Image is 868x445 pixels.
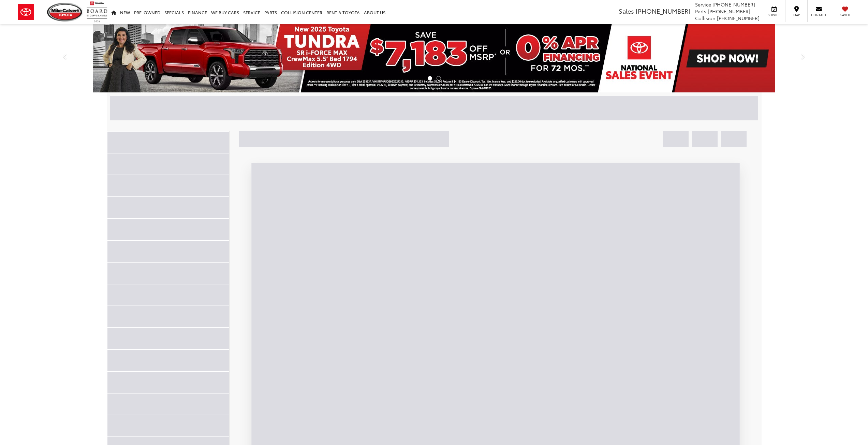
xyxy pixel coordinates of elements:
[712,1,755,8] span: [PHONE_NUMBER]
[838,13,853,17] span: Saved
[695,1,711,8] span: Service
[47,3,83,21] img: Mike Calvert Toyota
[766,13,782,17] span: Service
[708,8,750,15] span: [PHONE_NUMBER]
[695,8,706,15] span: Parts
[695,15,716,21] span: Collision
[619,6,634,15] span: Sales
[93,24,775,92] img: New 2025 Toyota Tundra
[717,15,760,21] span: [PHONE_NUMBER]
[636,6,690,15] span: [PHONE_NUMBER]
[789,13,804,17] span: Map
[811,13,826,17] span: Contact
